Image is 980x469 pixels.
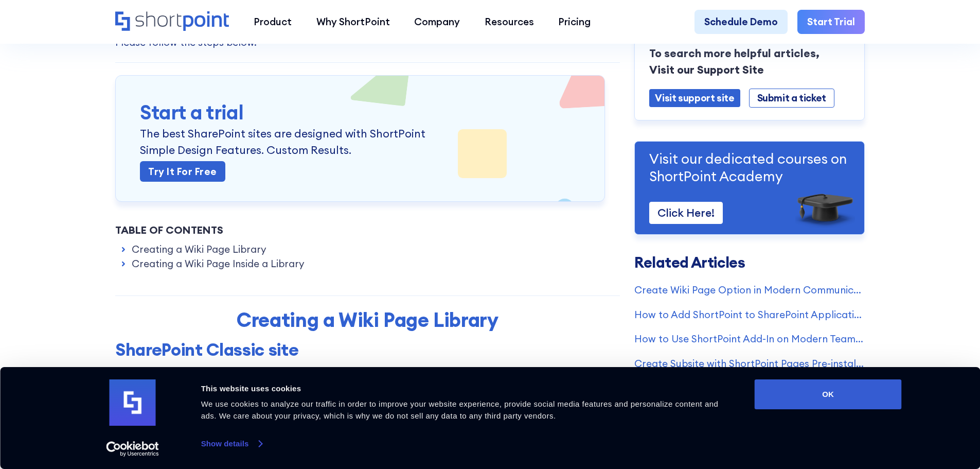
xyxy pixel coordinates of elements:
p: Visit our dedicated courses on ShortPoint Academy [649,149,850,185]
div: Resources [485,14,534,29]
h2: Creating a Wiki Page Library [174,308,560,331]
h3: Related Articles [634,255,865,270]
a: Show details [201,436,262,451]
a: Home [115,11,229,32]
a: Usercentrics Cookiebot - opens in a new window [87,441,177,457]
p: The best SharePoint sites are designed with ShortPoint Simple Design Features. Custom Results. [140,126,448,159]
a: Create Wiki Page Option in Modern Communication Site Is Missing [634,282,865,297]
span: We use cookies to analyze our traffic in order to improve your website experience, provide social... [201,399,719,420]
a: Resources [472,10,546,34]
div: Why ShortPoint [316,14,390,29]
a: Pricing [546,10,603,34]
div: Table of Contents [115,222,620,238]
a: Create Subsite with ShortPoint Pages Pre-installed & Pre-configured [634,356,865,371]
a: Creating a Wiki Page Library [132,242,266,257]
div: Pricing [558,14,591,29]
button: OK [755,379,902,409]
div: Product [254,14,292,29]
h3: Start a trial [140,100,580,126]
a: How to Use ShortPoint Add-In on Modern Team Sites (deprecated) [634,332,865,346]
a: Visit support site [649,89,740,107]
a: How to Add ShortPoint to SharePoint Application Pages [634,307,865,322]
a: Company [402,10,472,34]
a: Why ShortPoint [304,10,402,34]
div: This website uses cookies [201,383,732,395]
iframe: Chat Widget [795,350,980,469]
a: Creating a Wiki Page Inside a Library [132,256,304,271]
a: Submit a ticket [749,88,834,107]
div: Company [414,14,460,29]
a: Click Here! [649,201,723,223]
img: logo [110,379,156,426]
a: Product [241,10,304,34]
a: Schedule Demo [694,10,788,34]
a: Try it for Free [140,161,225,182]
a: Start Trial [797,10,865,34]
p: To search more helpful articles, Visit our Support Site [649,45,850,78]
h3: SharePoint Classic site [115,339,620,360]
